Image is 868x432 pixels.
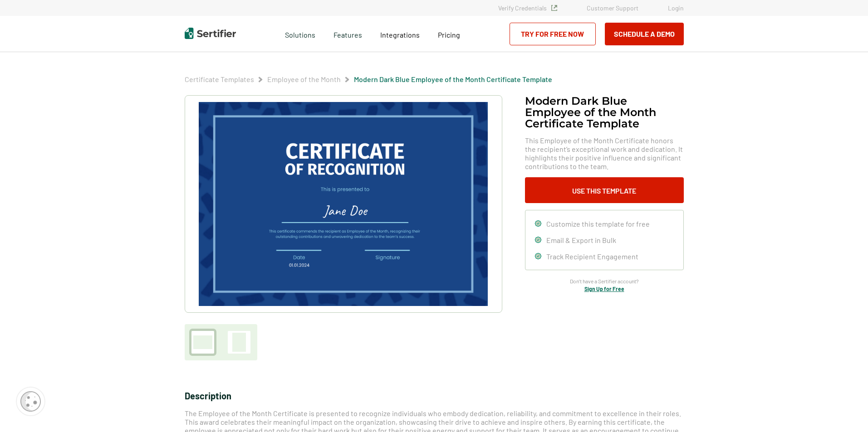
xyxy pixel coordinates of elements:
a: Sign Up for Free [584,286,624,292]
span: Track Recipient Engagement [546,252,638,261]
span: Solutions [285,28,315,39]
span: This Employee of the Month Certificate honors the recipient’s exceptional work and dedication. It... [525,136,684,170]
span: Pricing [438,30,460,39]
img: Verified [551,5,557,11]
a: Certificate Templates [185,75,254,83]
a: Employee of the Month [267,75,341,83]
a: Pricing [438,28,460,39]
h1: Modern Dark Blue Employee of the Month Certificate Template [525,95,684,129]
span: Customize this template for free [546,219,650,228]
a: Login [668,4,684,12]
button: Schedule a Demo [605,23,684,45]
span: Features [333,28,362,39]
span: Description [185,390,231,401]
img: Modern Dark Blue Employee of the Month Certificate Template [199,102,487,306]
a: Try for Free Now [510,23,596,45]
button: Use This Template [525,177,684,203]
a: Customer Support [587,4,638,12]
img: Sertifier | Digital Credentialing Platform [185,28,236,39]
span: Don’t have a Sertifier account? [570,277,639,286]
a: Verify Credentials [498,4,557,12]
iframe: Chat Widget [823,388,868,432]
img: Cookie Popup Icon [20,391,41,412]
span: Email & Export in Bulk [546,236,616,244]
a: Modern Dark Blue Employee of the Month Certificate Template [354,75,552,83]
div: Breadcrumb [185,75,552,84]
span: Integrations [380,30,420,39]
a: Integrations [380,28,420,39]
